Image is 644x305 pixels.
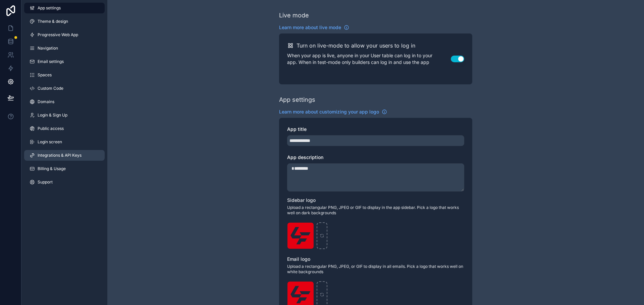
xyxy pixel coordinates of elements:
a: Integrations & API Keys [24,150,105,161]
span: Theme & design [38,19,68,24]
div: Live mode [279,11,309,20]
a: Email settings [24,56,105,67]
span: Upload a rectangular PNG, JPEG or GIF to display in the app sidebar. Pick a logo that works well ... [287,205,464,216]
span: Custom Code [38,86,63,91]
a: Learn more about live mode [279,24,349,31]
a: Navigation [24,43,105,54]
a: Theme & design [24,16,105,27]
span: Billing & Usage [38,166,66,171]
span: Public access [38,126,64,131]
span: App description [287,154,323,160]
a: Login screen [24,137,105,147]
a: Public access [24,123,105,134]
a: App settings [24,3,105,13]
span: Upload a rectangular PNG, JPEG, or GIF to display in all emails. Pick a logo that works well on w... [287,264,464,275]
a: Login & Sign Up [24,110,105,121]
span: Integrations & API Keys [38,153,82,158]
span: Learn more about customizing your app logo [279,108,379,115]
a: Spaces [24,70,105,80]
span: Domains [38,99,54,104]
a: Billing & Usage [24,163,105,174]
span: Navigation [38,46,58,51]
span: Login & Sign Up [38,112,67,118]
a: Support [24,177,105,187]
a: Progressive Web App [24,29,105,40]
span: Email settings [38,59,64,64]
h2: Turn on live-mode to allow your users to log in [297,42,415,50]
span: Login screen [38,139,62,145]
span: App settings [38,5,61,11]
span: App title [287,126,307,132]
span: Progressive Web App [38,32,78,37]
span: Email logo [287,256,310,262]
span: Spaces [38,72,52,78]
a: Custom Code [24,83,105,94]
span: Support [38,179,53,185]
p: When your app is live, anyone in your User table can log in to your app. When in test-mode only b... [287,52,451,66]
span: Learn more about live mode [279,24,341,31]
div: App settings [279,95,315,104]
span: Sidebar logo [287,197,316,203]
a: Learn more about customizing your app logo [279,108,387,115]
a: Domains [24,96,105,107]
